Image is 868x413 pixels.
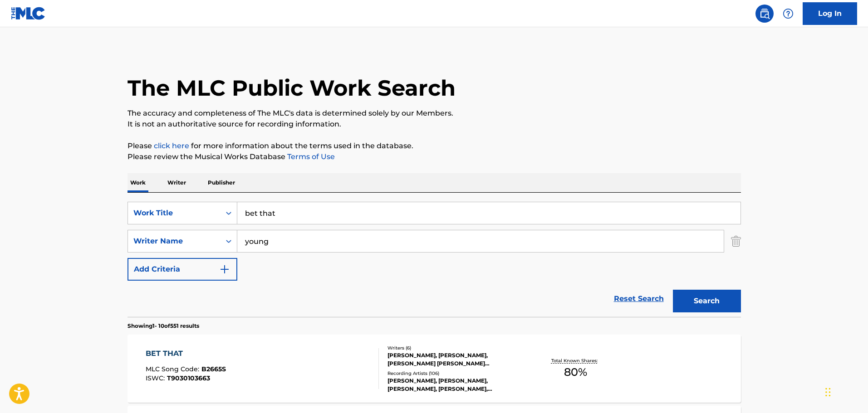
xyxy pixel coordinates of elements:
p: It is not an authoritative source for recording information. [128,119,741,130]
a: BET THATMLC Song Code:B2665SISWC:T9030103663Writers (6)[PERSON_NAME], [PERSON_NAME], [PERSON_NAME... [128,335,741,403]
p: Please review the Musical Works Database [128,151,741,162]
span: 80 % [564,364,587,380]
p: The accuracy and completeness of The MLC's data is determined solely by our Members. [128,108,741,119]
div: Recording Artists ( 106 ) [387,370,525,377]
img: MLC Logo [11,7,46,20]
span: B2665S [201,365,226,373]
button: Add Criteria [128,258,237,281]
p: Total Known Shares: [551,357,600,364]
form: Search Form [128,202,741,317]
div: [PERSON_NAME], [PERSON_NAME], [PERSON_NAME] [PERSON_NAME] [PERSON_NAME], [PERSON_NAME], [PERSON_N... [387,351,525,368]
div: Help [779,5,797,23]
button: Search [673,290,741,312]
div: Writers ( 6 ) [387,345,525,351]
span: ISWC : [146,374,167,382]
p: Work [128,173,148,192]
div: BET THAT [146,348,226,359]
div: Work Title [133,208,215,219]
p: Showing 1 - 10 of 551 results [128,322,199,330]
div: [PERSON_NAME], [PERSON_NAME], [PERSON_NAME], [PERSON_NAME], [PERSON_NAME], [PERSON_NAME]|CHAMILLI... [387,377,525,393]
span: T9030103663 [167,374,210,382]
span: MLC Song Code : [146,365,201,373]
img: Delete Criterion [731,230,741,253]
img: help [783,8,794,19]
a: click here [154,141,189,150]
a: Log In [803,2,857,25]
p: Please for more information about the terms used in the database. [128,141,741,151]
img: 9d2ae6d4665cec9f34b9.svg [219,264,230,275]
a: Reset Search [609,289,668,309]
iframe: Chat Widget [823,369,868,413]
img: search [759,8,770,19]
p: Writer [165,173,189,192]
a: Terms of Use [285,152,335,161]
div: Drag [825,379,831,406]
h1: The MLC Public Work Search [128,74,456,102]
div: Writer Name [133,236,215,247]
p: Publisher [205,173,238,192]
a: Public Search [755,5,774,23]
